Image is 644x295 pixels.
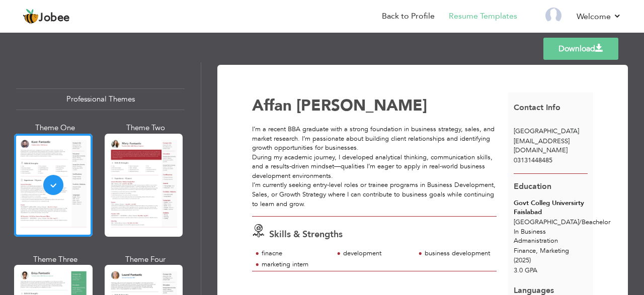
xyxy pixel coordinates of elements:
[262,249,328,258] div: finacne
[296,95,427,116] span: [PERSON_NAME]
[514,256,531,265] span: (2025)
[514,181,551,192] span: Education
[543,38,618,60] a: Download
[514,102,560,113] span: Contact Info
[577,11,621,23] a: Welcome
[252,125,497,209] div: I’m a recent BBA graduate with a strong foundation in business strategy, sales, and market resear...
[262,260,328,269] div: marketing intern
[514,246,569,255] span: Finance, Marketing
[514,266,537,275] span: 3.0 GPA
[514,127,579,136] span: [GEOGRAPHIC_DATA]
[252,95,292,116] span: Affan
[23,9,39,25] img: jobee.io
[107,123,185,133] div: Theme Two
[382,11,435,22] a: Back to Profile
[107,254,185,265] div: Theme Four
[514,156,552,165] span: 03131448485
[39,13,70,24] span: Jobee
[269,228,343,241] span: Skills & Strengths
[579,218,582,227] span: /
[16,88,185,110] div: Professional Themes
[16,254,95,265] div: Theme Three
[514,137,570,155] span: [EMAIL_ADDRESS][DOMAIN_NAME]
[514,218,610,245] span: [GEOGRAPHIC_DATA] Beachelor In Business Admanistration
[514,199,588,217] div: Govt Colleg Universirty Faislabad
[343,249,409,258] div: development
[23,9,70,25] a: Jobee
[545,8,561,24] img: Profile Img
[425,249,491,258] div: business development
[449,11,517,22] a: Resume Templates
[16,123,95,133] div: Theme One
